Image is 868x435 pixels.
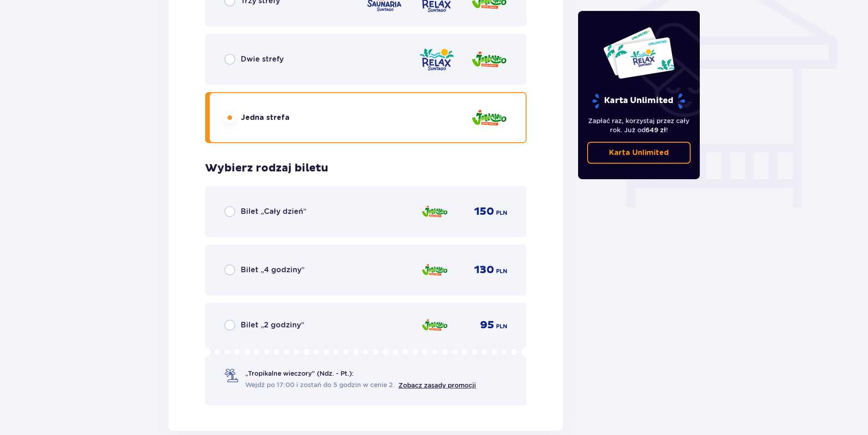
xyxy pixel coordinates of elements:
[496,209,507,217] span: PLN
[421,202,448,221] img: Jamango
[241,113,289,123] span: Jedna strefa
[496,267,507,275] span: PLN
[241,320,304,330] span: Bilet „2 godziny”
[398,382,476,389] a: Zobacz zasady promocji
[241,207,306,217] span: Bilet „Cały dzień”
[245,369,354,378] span: „Tropikalne wieczory" (Ndz. - Pt.):
[241,265,305,275] span: Bilet „4 godziny”
[471,47,507,72] img: Jamango
[474,205,494,218] span: 150
[205,161,328,175] h4: Wybierz rodzaj biletu
[471,105,507,131] img: Jamango
[587,142,691,164] a: Karta Unlimited
[421,316,448,335] img: Jamango
[421,260,448,280] img: Jamango
[603,26,675,79] img: Dwie karty całoroczne do Suntago z napisem 'UNLIMITED RELAX', na białym tle z tropikalnymi liśćmi...
[591,93,686,109] p: Karta Unlimited
[474,263,494,277] span: 130
[646,126,666,134] span: 649 zł
[245,380,395,389] span: Wejdź po 17:00 i zostań do 5 godzin w cenie 2.
[587,116,691,135] p: Zapłać raz, korzystaj przez cały rok. Już od !
[418,47,455,72] img: Relax
[496,322,507,331] span: PLN
[480,318,494,332] span: 95
[241,54,284,64] span: Dwie strefy
[609,148,669,158] p: Karta Unlimited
